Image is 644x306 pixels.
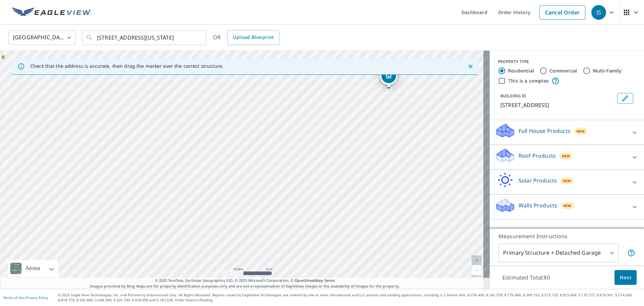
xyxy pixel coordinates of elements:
a: Nivel actual 20, alejar [472,265,482,275]
span: © 2025 TomTom, Earthstar Geographics SIO, © 2025 Microsoft Corporation, © [155,278,335,284]
p: [STREET_ADDRESS] [500,101,614,109]
a: Terms of Use [3,295,24,300]
label: Multi-Family [593,67,622,74]
span: New [562,153,570,159]
p: Walls Products [519,201,557,209]
a: Cancel Order [539,5,585,19]
button: Close [466,62,475,71]
div: Roof ProductsNew [495,148,639,167]
a: Terms [324,278,335,283]
div: Aérea [23,260,42,277]
label: This is a complex [508,78,549,84]
div: Solar ProductsNew [495,172,639,192]
div: Aérea [8,260,58,277]
span: New [563,203,572,208]
button: Next [614,270,637,285]
span: Your report will include the primary structure and a detached garage if one exists. [627,249,635,257]
div: Full House ProductsNew [495,123,639,142]
span: New [577,129,585,134]
p: Roof Products [519,152,556,160]
div: IS [591,5,606,20]
p: Full House Products [519,127,571,135]
div: Dropped pin, building 1, Residential property, 57 Sleepy Creek Rd Hurricane, WV 25526 [380,67,397,88]
span: Next [620,273,631,282]
p: | [3,296,48,300]
span: New [563,178,571,184]
span: Upload Blueprint [233,33,274,42]
a: OpenStreetMap [294,278,323,283]
div: OR [213,30,279,45]
div: Primary Structure + Detached Garage [498,244,619,262]
a: Upload Blueprint [227,30,279,45]
p: Solar Products [519,176,557,185]
p: © 2025 Eagle View Technologies, Inc. and Pictometry International Corp. All Rights Reserved. Repo... [58,293,641,303]
img: EV Logo [12,7,91,17]
p: Estimated Total: $0 [497,270,555,285]
p: Measurement Instructions [498,232,635,240]
label: Residential [508,67,534,74]
button: Edit building 1 [617,93,633,104]
p: BUILDING ID [500,93,526,99]
div: PROPERTY TYPE [498,59,636,65]
input: Search by address or latitude-longitude [97,28,193,47]
div: [GEOGRAPHIC_DATA] [8,28,75,47]
a: Nivel actual 20, ampliar Deshabilitada [472,255,482,265]
p: Check that the address is accurate, then drag the marker over the correct structure. [30,63,223,69]
label: Commercial [549,67,577,74]
a: Privacy Policy [26,295,48,300]
div: Walls ProductsNew [495,197,639,216]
